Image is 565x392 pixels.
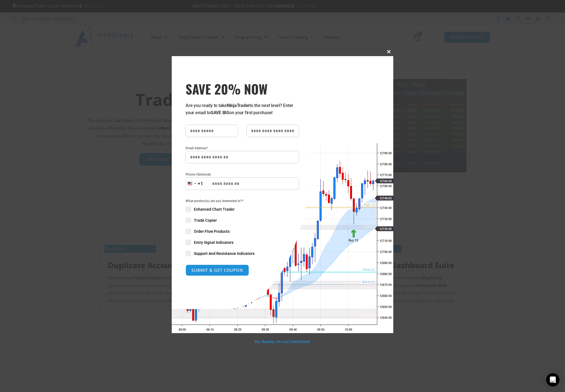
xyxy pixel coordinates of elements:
div: Open Intercom Messenger [546,373,559,386]
label: Support And Resistance Indicators [186,251,299,256]
label: Trade Copier [186,218,299,223]
span: What product(s) are you interested in? [186,198,299,204]
p: Are you ready to take to the next level? Enter your email to on your first purchase! [186,102,299,116]
button: SUBMIT & GET COUPON [186,265,249,276]
h3: SAVE 20% NOW [186,81,299,96]
label: Entry Signal Indicators [186,240,299,245]
a: No thanks, I’m not interested! [255,339,310,344]
span: Order Flow Products [194,229,230,234]
label: Order Flow Products [186,229,299,234]
div: +1 [198,180,203,187]
label: Enhanced Chart Trader [186,207,299,212]
strong: SAVE BIG [211,110,229,115]
span: Trade Copier [194,218,217,223]
span: Entry Signal Indicators [194,240,233,245]
strong: NinjaTrader [227,103,250,108]
span: Support And Resistance Indicators [194,251,255,256]
span: Enhanced Chart Trader [194,207,235,212]
label: Phone (Optional) [186,172,299,177]
label: Email Address [186,145,299,151]
button: Selected country [186,177,203,190]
